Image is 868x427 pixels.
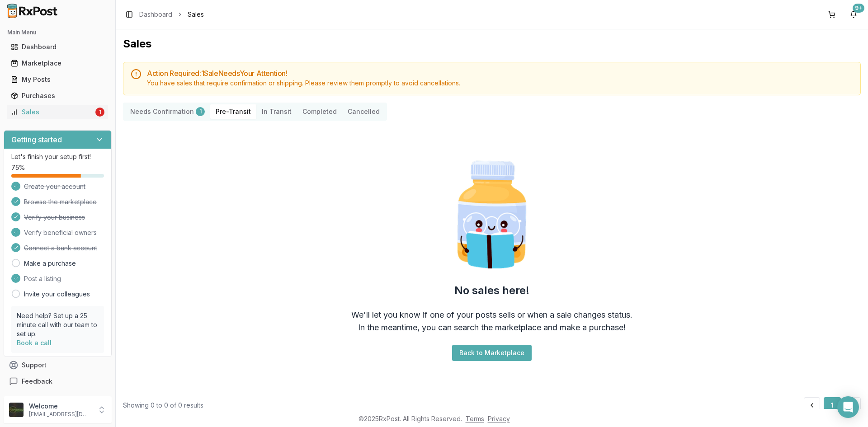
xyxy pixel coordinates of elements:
[210,104,256,119] button: Pre-Transit
[147,70,853,77] h5: Action Required: 1 Sale Need s Your Attention!
[4,373,112,389] button: Feedback
[7,39,108,55] a: Dashboard
[4,72,112,87] button: My Posts
[139,10,172,19] a: Dashboard
[24,228,97,237] span: Verify beneficial owners
[7,55,108,71] a: Marketplace
[4,357,112,373] button: Support
[123,401,203,410] div: Showing 0 to 0 of 0 results
[196,107,205,116] div: 1
[11,59,104,68] div: Marketplace
[11,75,104,84] div: My Posts
[358,321,626,334] div: In the meantime, you can search the marketplace and make a purchase!
[9,403,24,417] img: User avatar
[139,10,204,19] nav: breadcrumb
[11,134,62,145] h3: Getting started
[24,182,85,191] span: Create your account
[24,259,76,268] a: Make a purchase
[454,283,529,298] h2: No sales here!
[466,415,484,422] a: Terms
[24,213,85,222] span: Verify your business
[7,104,108,120] a: Sales1
[24,244,97,253] span: Connect a bank account
[125,104,210,119] button: Needs Confirmation
[256,104,297,119] button: In Transit
[29,411,92,418] p: [EMAIL_ADDRESS][DOMAIN_NAME]
[7,71,108,88] a: My Posts
[434,157,550,272] img: Smart Pill Bottle
[11,91,104,100] div: Purchases
[7,29,108,36] h2: Main Menu
[846,7,861,22] button: 9+
[11,163,25,172] span: 75 %
[147,79,853,88] div: You have sales that require confirmation or shipping. Please review them promptly to avoid cancel...
[123,37,861,51] h1: Sales
[837,396,859,418] div: Open Intercom Messenger
[4,89,112,103] button: Purchases
[488,415,510,422] a: Privacy
[11,152,104,161] p: Let's finish your setup first!
[4,105,112,119] button: Sales1
[824,397,841,413] button: 1
[24,290,90,299] a: Invite your colleagues
[351,309,632,321] div: We'll let you know if one of your posts sells or when a sale changes status.
[188,10,204,19] span: Sales
[7,88,108,104] a: Purchases
[4,56,112,70] button: Marketplace
[17,311,99,338] p: Need help? Set up a 25 minute call with our team to set up.
[24,274,61,283] span: Post a listing
[4,4,61,18] img: RxPost Logo
[22,377,52,386] span: Feedback
[853,4,864,13] div: 9+
[4,40,112,54] button: Dashboard
[11,108,94,117] div: Sales
[17,339,52,347] a: Book a call
[29,402,92,411] p: Welcome
[297,104,342,119] button: Completed
[24,197,97,206] span: Browse the marketplace
[11,42,104,52] div: Dashboard
[95,108,104,117] div: 1
[452,345,532,361] button: Back to Marketplace
[342,104,385,119] button: Cancelled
